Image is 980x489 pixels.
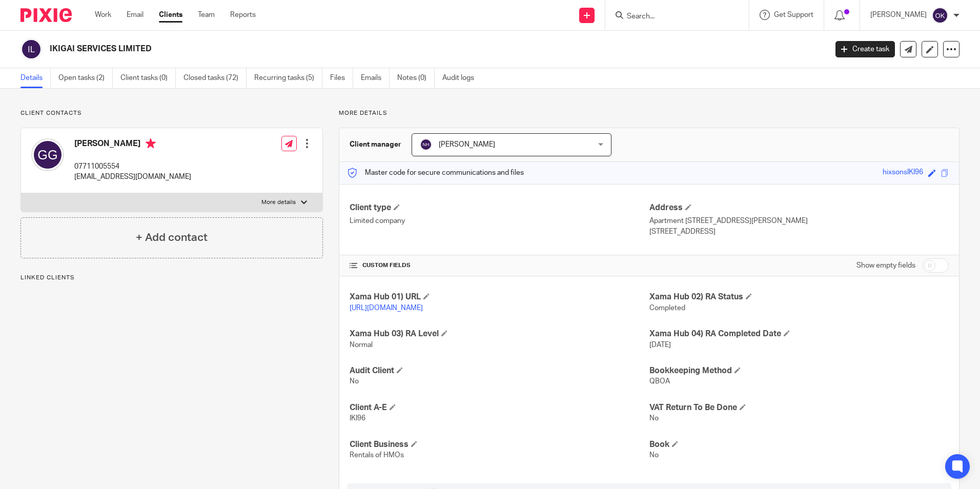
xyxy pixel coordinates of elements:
[74,172,191,182] p: [EMAIL_ADDRESS][DOMAIN_NAME]
[350,202,649,213] h4: Client type
[120,68,176,88] a: Client tasks (0)
[21,109,323,117] p: Client contacts
[649,341,671,349] span: [DATE]
[649,329,949,339] h4: Xama Hub 04) RA Completed Date
[339,109,959,117] p: More details
[127,10,144,20] a: Email
[350,402,649,413] h4: Client A-E
[649,304,685,312] span: Completed
[350,452,404,459] span: Rentals of HMOs
[932,7,948,24] img: svg%3E
[350,415,365,422] span: IKI96
[146,138,156,149] i: Primary
[649,402,949,413] h4: VAT Return To Be Done
[649,292,949,302] h4: Xama Hub 02) RA Status
[350,439,649,450] h4: Client Business
[350,139,401,150] h3: Client manager
[649,378,670,385] span: QBOA
[74,161,191,172] p: 07711005554
[350,292,649,302] h4: Xama Hub 01) URL
[350,341,373,349] span: Normal
[870,10,927,20] p: [PERSON_NAME]
[649,216,949,226] p: Apartment [STREET_ADDRESS][PERSON_NAME]
[183,68,247,88] a: Closed tasks (72)
[649,365,949,376] h4: Bookkeeping Method
[198,10,215,20] a: Team
[350,261,649,270] h4: CUSTOM FIELDS
[774,11,813,18] span: Get Support
[159,10,182,20] a: Clients
[350,216,649,226] p: Limited company
[397,68,435,88] a: Notes (0)
[347,168,524,178] p: Master code for secure communications and files
[835,41,895,57] a: Create task
[439,141,495,148] span: [PERSON_NAME]
[626,12,718,22] input: Search
[21,274,323,282] p: Linked clients
[50,44,666,54] h2: IKIGAI SERVICES LIMITED
[95,10,111,20] a: Work
[74,138,191,151] h4: [PERSON_NAME]
[31,138,64,171] img: svg%3E
[350,304,423,312] a: [URL][DOMAIN_NAME]
[261,198,296,207] p: More details
[442,68,482,88] a: Audit logs
[21,38,42,60] img: svg%3E
[58,68,113,88] a: Open tasks (2)
[350,378,359,385] span: No
[649,227,949,237] p: [STREET_ADDRESS]
[350,365,649,376] h4: Audit Client
[350,329,649,339] h4: Xama Hub 03) RA Level
[21,8,72,22] img: Pixie
[254,68,322,88] a: Recurring tasks (5)
[649,452,659,459] span: No
[856,260,915,271] label: Show empty fields
[883,167,923,179] div: hixsonsIKI96
[420,138,432,151] img: svg%3E
[649,439,949,450] h4: Book
[649,202,949,213] h4: Address
[21,68,51,88] a: Details
[136,230,208,246] h4: + Add contact
[649,415,659,422] span: No
[330,68,353,88] a: Files
[230,10,256,20] a: Reports
[361,68,390,88] a: Emails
